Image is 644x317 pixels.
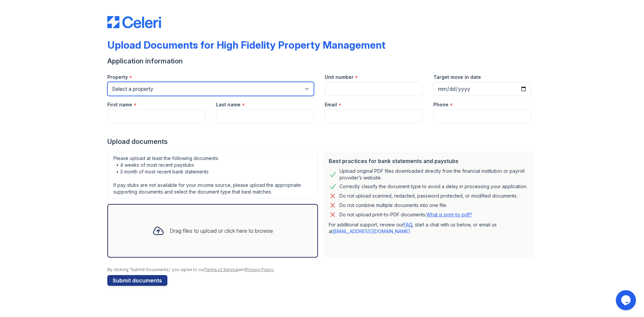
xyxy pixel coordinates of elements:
[339,211,472,218] p: Do not upload print-to-PDF documents.
[325,74,354,81] label: Unit number
[616,290,637,310] iframe: chat widget
[107,39,385,51] div: Upload Documents for High Fidelity Property Management
[333,228,410,234] a: [EMAIL_ADDRESS][DOMAIN_NAME]
[107,16,161,28] img: CE_Logo_Blue-a8612792a0a2168367f1c8372b55b34899dd931a85d93a1a3d3e32e68fde9ad4.png
[216,101,240,108] label: Last name
[204,267,238,272] a: Terms of Service
[426,212,472,217] a: What is print-to-pdf?
[339,182,527,191] div: Correctly classify the document type to avoid a delay in processing your application.
[107,74,128,81] label: Property
[329,221,529,235] p: For additional support, review our , start a chat with us below, or email us at
[404,222,412,227] a: FAQ
[339,168,529,181] div: Upload original PDF files downloaded directly from the financial institution or payroll provider’...
[329,157,529,165] div: Best practices for bank statements and paystubs
[107,275,167,286] button: Submit documents
[107,137,537,146] div: Upload documents
[433,101,448,108] label: Phone
[107,152,318,199] div: Please upload at least the following documents: • 4 weeks of most recent paystubs • 3 month of mo...
[107,267,537,272] div: By clicking "Submit Documents," you agree to our and
[433,74,481,81] label: Target move in date
[107,101,132,108] label: First name
[339,192,518,200] div: Do not upload scanned, redacted, password protected, or modified documents.
[107,56,537,66] div: Application information
[246,267,274,272] a: Privacy Policy.
[325,101,337,108] label: Email
[170,227,273,235] div: Drag files to upload or click here to browse
[339,201,447,209] div: Do not combine multiple documents into one file.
